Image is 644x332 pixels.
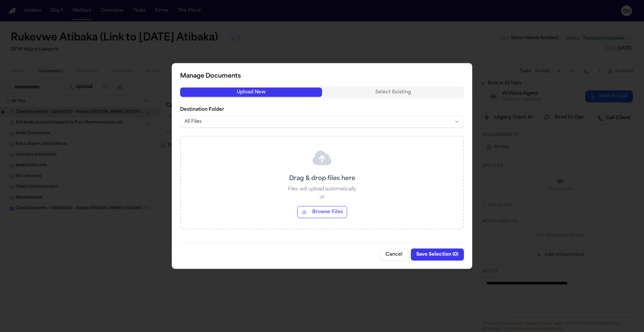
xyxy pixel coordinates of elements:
button: Cancel [380,249,408,261]
p: Files will upload automatically [288,186,356,193]
button: Save Selection (0) [411,249,464,261]
button: Browse Files [297,206,347,218]
button: Upload New [180,88,322,97]
p: Drag & drop files here [289,174,355,183]
button: Select Existing [322,88,464,97]
p: or [320,194,325,201]
h2: Manage Documents [180,72,464,81]
label: Destination Folder [180,106,464,113]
